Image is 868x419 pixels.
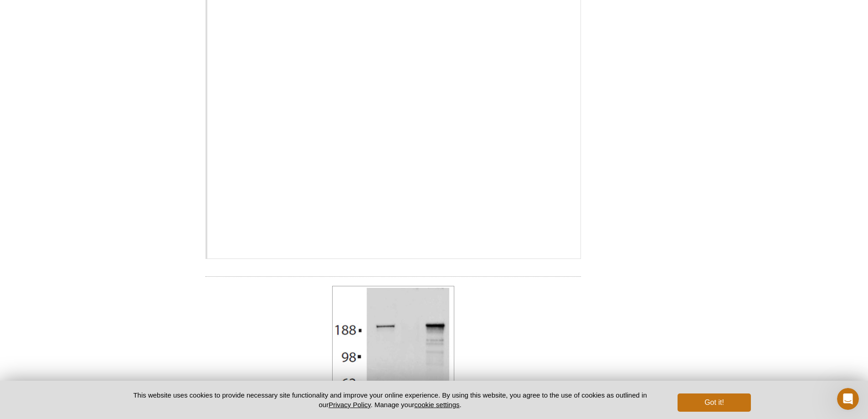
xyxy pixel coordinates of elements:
button: cookie settings [414,401,459,409]
button: Got it! [678,393,750,412]
iframe: To enrich screen reader interactions, please activate Accessibility in Grammarly extension settings [214,14,574,241]
iframe: Intercom live chat [837,388,859,410]
p: This website uses cookies to provide necessary site functionality and improve your online experie... [118,390,663,409]
a: Privacy Policy [329,401,370,409]
img: Tet2 antibody (mAb) tested by immunoprecipitation. [332,286,454,413]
